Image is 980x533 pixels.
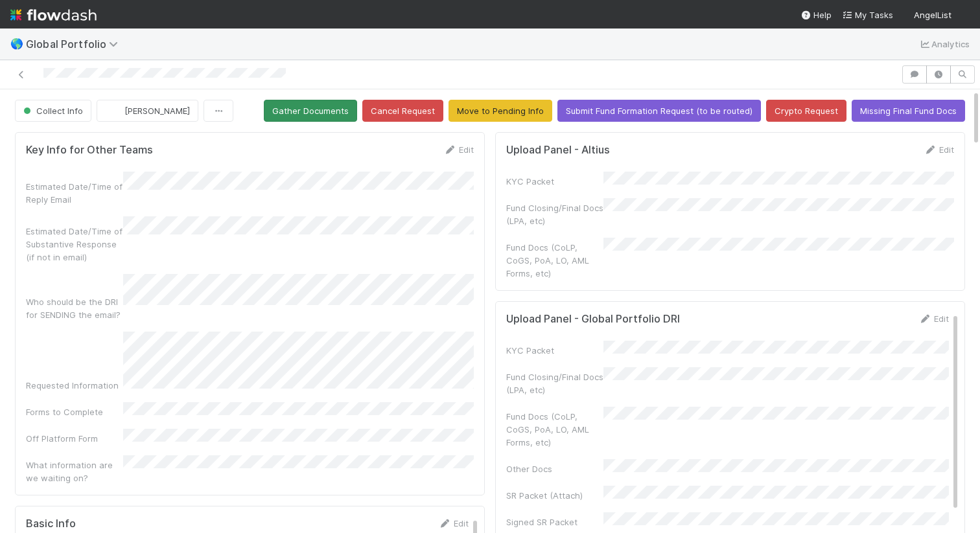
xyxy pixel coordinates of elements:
[108,104,121,117] img: avatar_c584de82-e924-47af-9431-5c284c40472a.png
[506,175,603,188] div: KYC Packet
[506,489,603,502] div: SR Packet (Attach)
[26,379,123,392] div: Requested Information
[26,295,123,321] div: Who should be the DRI for SENDING the email?
[26,144,153,157] h5: Key Info for Other Teams
[438,518,469,528] a: Edit
[766,100,846,122] button: Crypto Request
[449,100,552,122] button: Move to Pending Info
[506,410,603,449] div: Fund Docs (CoLP, CoGS, PoA, LO, AML Forms, etc)
[918,313,949,324] a: Edit
[26,405,123,418] div: Forms to Complete
[26,180,123,206] div: Estimated Date/Time of Reply Email
[26,432,123,445] div: Off Platform Form
[97,100,198,122] button: [PERSON_NAME]
[443,144,474,155] a: Edit
[924,144,954,155] a: Edit
[506,344,603,357] div: KYC Packet
[264,100,357,122] button: Gather Documents
[506,462,603,475] div: Other Docs
[506,516,603,528] div: Signed SR Packet
[26,225,123,264] div: Estimated Date/Time of Substantive Response (if not in email)
[506,201,603,227] div: Fund Closing/Final Docs (LPA, etc)
[506,370,603,396] div: Fund Closing/Final Docs (LPA, etc)
[842,8,893,21] a: My Tasks
[26,517,76,530] h5: Basic Info
[10,4,97,26] img: logo-inverted-e16ddd16eac7371096b0.svg
[362,100,443,122] button: Cancel Request
[852,100,965,122] button: Missing Final Fund Docs
[506,241,603,280] div: Fund Docs (CoLP, CoGS, PoA, LO, AML Forms, etc)
[506,144,610,157] h5: Upload Panel - Altius
[918,36,970,52] a: Analytics
[10,38,23,49] span: 🌎
[26,459,123,484] div: What information are we waiting on?
[124,106,190,116] span: [PERSON_NAME]
[506,313,680,326] h5: Upload Panel - Global Portfolio DRI
[557,100,761,122] button: Submit Fund Formation Request (to be routed)
[26,38,124,51] span: Global Portfolio
[957,9,970,22] img: avatar_c584de82-e924-47af-9431-5c284c40472a.png
[842,10,893,20] span: My Tasks
[800,8,832,21] div: Help
[914,10,951,20] span: AngelList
